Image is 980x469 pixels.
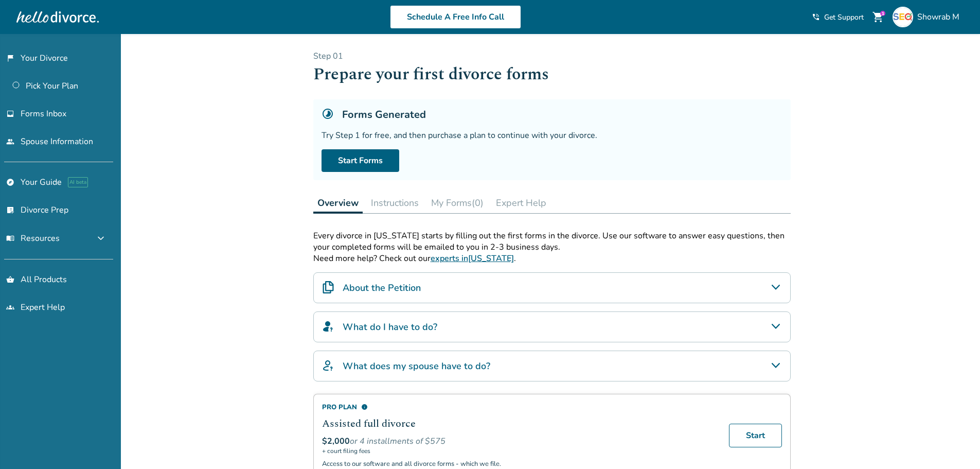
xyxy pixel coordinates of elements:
span: Get Support [824,12,864,22]
span: phone_in_talk [812,13,820,21]
img: SEO Team [893,7,913,27]
button: Instructions [367,193,423,213]
span: people [6,137,14,146]
div: What does my spouse have to do? [313,351,791,381]
p: Need more help? Check out our . [313,253,791,264]
span: $2,000 [322,436,350,447]
span: list_alt_check [6,206,14,214]
h5: Forms Generated [342,108,426,121]
a: Schedule A Free Info Call [390,5,521,29]
span: flag_2 [6,54,14,62]
span: Resources [6,233,60,244]
button: My Forms(0) [427,193,488,213]
span: + court filing fees [322,447,717,455]
a: phone_in_talkGet Support [812,12,864,22]
span: groups [6,303,14,311]
span: AI beta [68,177,88,187]
div: Every divorce in [US_STATE] starts by filling out the first forms in the divorce. Use our softwar... [313,230,791,253]
div: What do I have to do? [313,311,791,342]
img: About the Petition [322,281,334,293]
button: Expert Help [492,193,550,213]
span: expand_more [95,232,107,245]
div: Pro Plan [322,403,717,412]
span: inbox [6,110,14,118]
span: Showrab M [917,11,964,23]
h2: Assisted full divorce [322,416,717,431]
h1: Prepare your first divorce forms [313,62,791,87]
a: Start Forms [322,149,399,172]
h4: About the Petition [343,281,421,294]
img: What do I have to do? [322,320,334,333]
img: What does my spouse have to do? [322,359,334,372]
div: Try Step 1 for free, and then purchase a plan to continue with your divorce. [322,130,782,141]
h4: What do I have to do? [343,320,437,334]
div: or 4 installments of $575 [322,436,717,447]
span: shopping_cart [872,11,884,23]
h4: What does my spouse have to do? [343,359,490,373]
a: experts in[US_STATE] [431,253,514,264]
span: info [361,404,368,410]
span: shopping_basket [6,275,14,284]
a: Start [729,424,782,447]
div: About the Petition [313,272,791,303]
div: 1 [880,11,885,16]
p: Step 0 1 [313,50,791,62]
p: Access to our software and all divorce forms - which we file. [322,459,717,468]
button: Overview [313,193,363,214]
iframe: Chat Widget [929,420,980,469]
span: Forms Inbox [21,108,66,119]
span: menu_book [6,234,14,242]
span: explore [6,178,14,186]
